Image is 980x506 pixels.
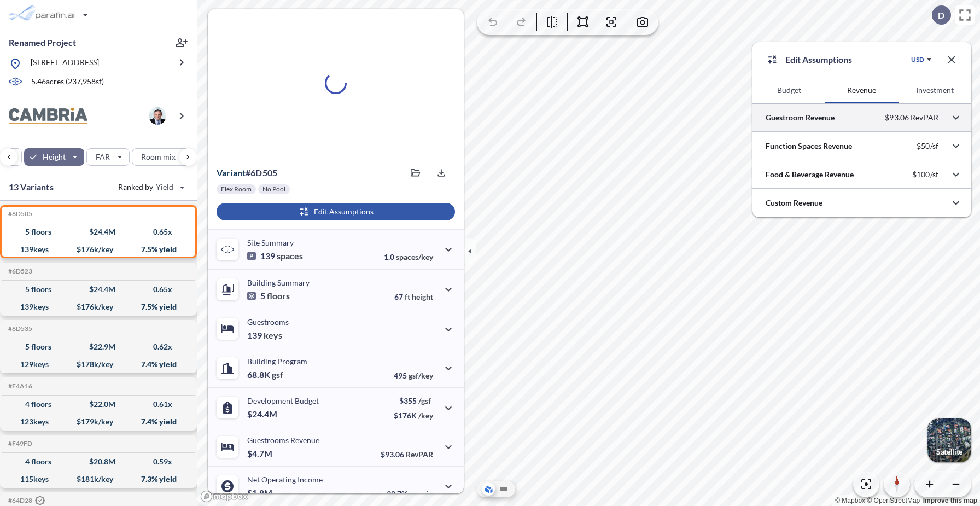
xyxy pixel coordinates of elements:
[267,290,290,301] span: floors
[9,181,54,194] p: 13 Variants
[141,152,176,162] p: Room mix
[247,238,294,247] p: Site Summary
[406,450,433,459] span: RevPAR
[387,489,433,498] p: 38.7%
[43,152,66,162] p: Height
[247,251,303,261] p: 139
[766,169,854,180] p: Food & Beverage Revenue
[156,182,174,193] span: Yield
[409,371,433,380] span: gsf/key
[396,252,433,261] span: spaces/key
[247,317,289,327] p: Guestrooms
[247,435,319,445] p: Guestrooms Revenue
[394,371,433,380] p: 495
[109,178,191,196] button: Ranked by Yield
[911,55,924,64] div: USD
[247,330,282,341] p: 139
[938,10,944,20] p: D
[418,411,433,420] span: /key
[927,418,971,462] img: Switcher Image
[394,396,433,405] p: $355
[31,76,104,88] p: 5.46 acres ( 237,958 sf)
[927,418,971,462] button: Switcher ImageSatellite
[936,447,962,456] p: Satellite
[247,448,274,459] p: $4.7M
[409,489,433,498] span: margin
[277,251,303,261] span: spaces
[6,325,32,333] h5: Click to copy the code
[394,292,433,301] p: 67
[412,292,433,301] span: height
[497,482,510,496] button: Site Plan
[384,252,433,261] p: 1.0
[394,411,433,420] p: $176K
[766,197,822,208] p: Custom Revenue
[6,382,32,390] h5: Click to copy the code
[867,497,920,504] a: OpenStreetMap
[6,440,32,447] h5: Click to copy the code
[262,185,285,194] p: No Pool
[132,148,195,166] button: Room mix
[217,167,277,178] p: # 6d505
[381,450,433,459] p: $93.06
[247,369,283,380] p: 68.8K
[221,185,252,194] p: Flex Room
[200,490,248,503] a: Mapbox homepage
[247,487,274,498] p: $1.8M
[766,141,852,152] p: Function Spaces Revenue
[752,77,825,103] button: Budget
[6,210,32,218] h5: Click to copy the code
[482,482,495,496] button: Aerial View
[835,497,865,504] a: Mapbox
[9,108,87,125] img: BrandImage
[247,357,307,366] p: Building Program
[247,396,319,405] p: Development Budget
[6,496,45,506] h5: Click to copy the code
[912,170,938,179] p: $100/sf
[917,141,938,151] p: $50/sf
[418,396,431,405] span: /gsf
[785,53,852,66] p: Edit Assumptions
[405,292,410,301] span: ft
[247,475,323,484] p: Net Operating Income
[825,77,898,103] button: Revenue
[217,167,246,178] span: Variant
[9,37,76,49] p: Renamed Project
[6,267,32,275] h5: Click to copy the code
[86,148,129,166] button: FAR
[923,497,977,504] a: Improve this map
[247,278,310,287] p: Building Summary
[31,57,99,71] p: [STREET_ADDRESS]
[217,203,455,220] button: Edit Assumptions
[272,369,283,380] span: gsf
[264,330,282,341] span: keys
[149,107,166,125] img: user logo
[899,77,971,103] button: Investment
[247,409,279,420] p: $24.4M
[24,148,85,166] button: Height
[96,152,110,162] p: FAR
[247,290,290,301] p: 5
